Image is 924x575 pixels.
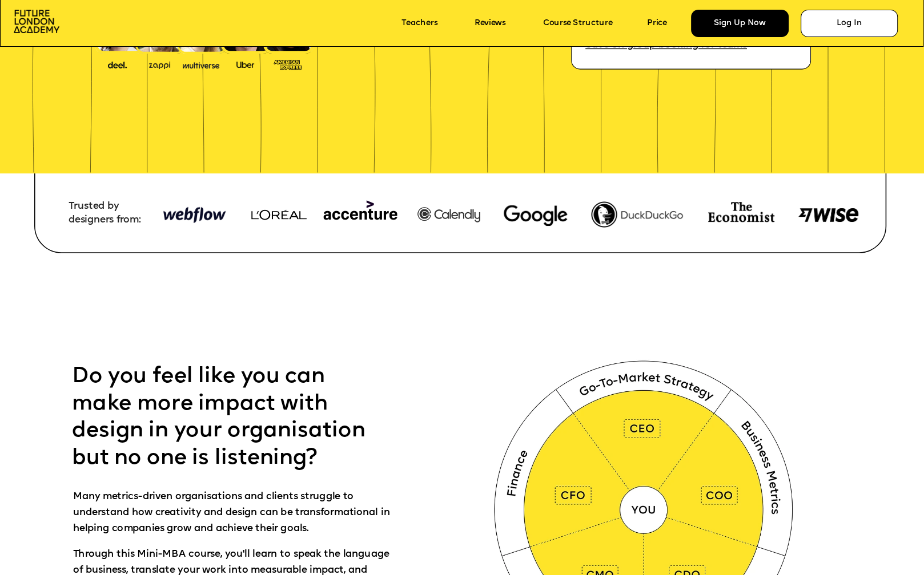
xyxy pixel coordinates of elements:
[227,59,263,69] img: image-99cff0b2-a396-4aab-8550-cf4071da2cb9.png
[69,202,140,225] span: Trusted by designers from:
[73,492,392,534] span: Many metrics-driven organisations and clients struggle to understand how creativity and design ca...
[142,59,178,69] img: image-b2f1584c-cbf7-4a77-bbe0-f56ae6ee31f2.png
[475,19,505,28] a: Reviews
[798,208,858,222] img: image-8d571a77-038a-4425-b27a-5310df5a295c.png
[270,57,306,71] img: image-93eab660-639c-4de6-957c-4ae039a0235a.png
[72,366,371,469] span: Do you feel like you can make more impact with design in your organisation but no one is listening?
[235,193,485,237] img: image-948b81d4-ecfd-4a21-a3e0-8573ccdefa42.png
[504,205,568,226] img: image-780dffe3-2af1-445f-9bcc-6343d0dbf7fb.webp
[591,201,683,228] img: image-fef0788b-2262-40a7-a71a-936c95dc9fdc.png
[179,58,223,70] img: image-b7d05013-d886-4065-8d38-3eca2af40620.png
[647,19,667,28] a: Price
[99,58,135,70] img: image-388f4489-9820-4c53-9b08-f7df0b8d4ae2.png
[543,19,613,28] a: Course Structure
[14,10,60,33] img: image-aac980e9-41de-4c2d-a048-f29dd30a0068.png
[401,19,437,28] a: Teachers
[157,195,231,237] img: image-948b81d4-ecfd-4a21-a3e0-8573ccdefa42.png
[708,202,774,222] img: image-74e81e4e-c3ca-4fbf-b275-59ce4ac8e97d.png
